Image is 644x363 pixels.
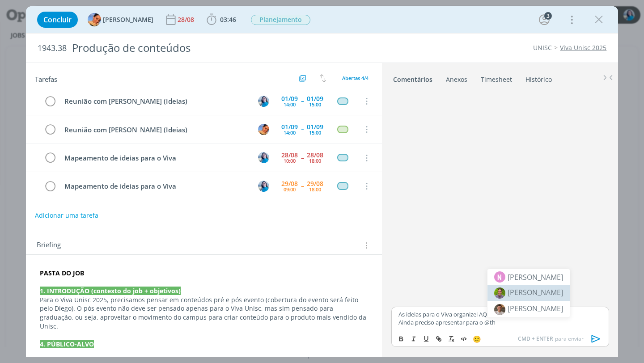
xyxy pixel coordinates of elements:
div: 01/09 [281,124,298,130]
div: 29/08 [281,181,298,187]
div: 09:00 [284,187,296,192]
img: E [258,152,269,163]
div: Produção de conteúdos [68,37,366,59]
button: Concluir [37,12,78,28]
div: 10:00 [284,158,296,163]
div: 29/08 [307,181,323,187]
span: para enviar [518,335,584,343]
span: -- [301,98,304,104]
img: E [258,96,269,107]
div: Reunião com [PERSON_NAME] (Ideias) [61,124,250,135]
span: N [494,271,505,283]
span: -- [301,126,304,132]
img: L [258,124,269,135]
span: [PERSON_NAME] [103,17,153,23]
a: Histórico [525,71,552,84]
div: dialog [26,6,619,357]
div: 15:00 [309,102,321,107]
p: Ainda preciso apresentar para o @th [398,318,602,326]
button: Planejamento [250,14,311,25]
div: 01/09 [281,96,298,102]
button: 🙂 [470,333,483,344]
a: Comentários [393,71,433,84]
span: 1943.38 [38,43,67,53]
button: E [257,179,270,193]
button: 3 [537,13,551,27]
a: Viva Unisc 2025 [560,43,606,52]
a: PASTA DO JOB [40,269,84,277]
img: arrow-down-up.svg [320,74,326,82]
div: 15:00 [309,130,321,135]
div: Reunião com [PERSON_NAME] (Ideias) [61,96,250,107]
button: 03:46 [204,13,238,27]
div: 28/08 [281,152,298,158]
span: [PERSON_NAME] [508,304,563,313]
span: 🙂 [473,334,481,343]
div: 3 [544,12,552,20]
img: E [258,181,269,192]
div: 14:00 [284,130,296,135]
img: L [88,13,101,26]
strong: 1. INTRODUÇÃO (contexto do job + objetivos) [40,287,181,295]
button: E [257,94,270,108]
div: Mapeamento de ideias para o Viva [61,181,250,192]
span: Briefing [37,240,61,251]
span: [PERSON_NAME] [508,287,563,297]
div: 28/08 [307,152,323,158]
div: Anexos [446,75,467,84]
div: Mapeamento de ideias para o Viva [61,152,250,164]
span: Abertas 4/4 [342,75,369,81]
p: Para o Viva Unisc 2025, precisamos pensar em conteúdos pré e pós evento (cobertura do evento será... [40,295,369,331]
span: CMD + ENTER [518,335,555,343]
strong: 4. PÚBLICO-ALVO [40,340,94,348]
span: Concluir [43,16,72,23]
a: Timesheet [480,71,513,84]
button: E [257,151,270,165]
button: L[PERSON_NAME] [88,13,153,26]
span: 03:46 [220,15,236,24]
button: Adicionar uma tarefa [34,207,99,224]
p: Público geral, com foco em possíveis alunos [40,349,369,358]
a: UNISC [533,43,552,52]
div: 01/09 [307,124,323,130]
p: As ideias para o Viva organizei AQUI nesse Miro. [398,310,602,318]
div: 28/08 [178,17,196,23]
span: Planejamento [251,15,310,25]
div: 18:00 [309,158,321,163]
div: 18:00 [309,187,321,192]
div: 14:00 [284,102,296,107]
img: 1746029560_500b8f_imgoperand.png [494,287,505,299]
span: Tarefas [35,73,57,84]
img: 1732559004_aedb7e_captura_de_tela_20241125_152310.png [494,304,505,315]
button: L [257,122,270,136]
span: -- [301,155,304,161]
span: [PERSON_NAME] [508,272,563,283]
span: -- [301,183,304,189]
div: 01/09 [307,96,323,102]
